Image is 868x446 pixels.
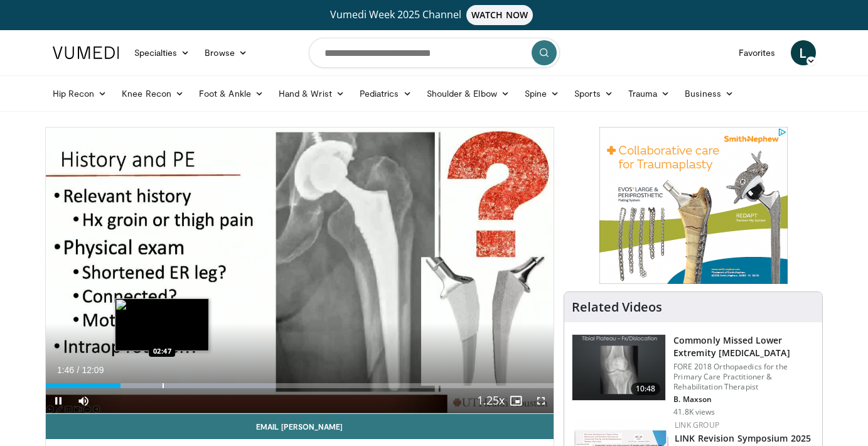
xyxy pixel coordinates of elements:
input: Search topics, interventions [309,38,560,68]
button: Enable picture-in-picture mode [503,388,528,413]
a: Email [PERSON_NAME] [46,414,554,439]
span: 10:48 [631,383,661,395]
a: Vumedi Week 2025 ChannelWATCH NOW [55,5,814,25]
span: / [77,365,80,375]
a: Foot & Ankle [191,81,271,106]
img: image.jpeg [115,298,209,351]
button: Fullscreen [528,388,554,413]
a: Knee Recon [114,81,191,106]
span: 1:46 [57,365,74,375]
iframe: Advertisement [599,127,788,284]
div: Progress Bar [46,383,554,388]
a: Browse [197,40,255,65]
a: L [791,40,816,65]
img: 4aa379b6-386c-4fb5-93ee-de5617843a87.150x105_q85_crop-smart_upscale.jpg [572,335,665,400]
a: Sports [567,81,621,106]
a: Business [677,81,741,106]
a: Hip Recon [45,81,115,106]
img: VuMedi Logo [53,46,119,59]
button: Mute [71,388,96,413]
a: Favorites [731,40,783,65]
a: Specialties [127,40,198,65]
p: 41.8K views [673,407,715,417]
p: B. Maxson [673,394,815,405]
h4: Related Videos [572,300,662,315]
span: WATCH NOW [466,5,533,25]
a: Shoulder & Elbow [419,81,517,106]
span: 12:09 [82,365,104,375]
a: Trauma [621,81,678,106]
a: LINK Group [675,420,719,430]
button: Playback Rate [478,388,503,413]
a: Hand & Wrist [271,81,352,106]
a: Spine [517,81,567,106]
button: Pause [46,388,71,413]
video-js: Video Player [46,128,554,414]
a: 10:48 Commonly Missed Lower Extremity [MEDICAL_DATA] FORE 2018 Orthopaedics for the Primary Care ... [572,334,815,417]
p: FORE 2018 Orthopaedics for the Primary Care Practitioner & Rehabilitation Therapist [673,362,815,392]
a: Pediatrics [352,81,419,106]
h3: Commonly Missed Lower Extremity [MEDICAL_DATA] [673,334,815,359]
